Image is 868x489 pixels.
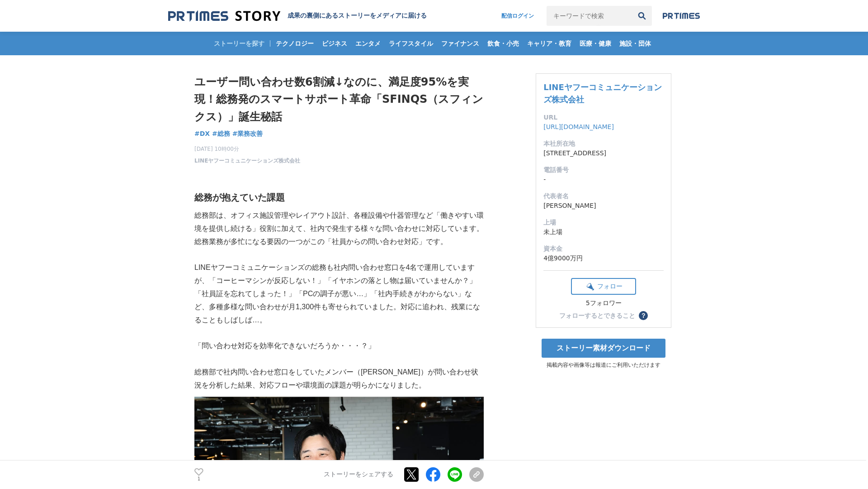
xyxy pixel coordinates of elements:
dt: 電話番号 [543,165,664,175]
button: 検索 [632,6,652,26]
a: #総務 [212,129,230,139]
div: フォローするとできること [559,312,635,319]
span: ファイナンス [438,39,483,48]
p: 総務業務が多忙になる要因の一つがこの「社員からの問い合わせ対応」です。 [194,235,484,249]
p: 掲載内容や画像等は報道にご利用いただけます [536,361,671,369]
span: #業務改善 [232,129,263,138]
a: 飲食・小売 [484,32,523,55]
p: 総務部は、オフィス施設管理やレイアウト設計、各種設備や什器管理など「働きやすい環境を提供し続ける」役割に加えて、社内で発生する様々な問い合わせに対応しています。 [194,209,484,235]
p: 「問い合わせ対応を効率化できないだろうか・・・？」 [194,340,484,353]
dd: [PERSON_NAME] [543,201,664,211]
span: テクノロジー [272,39,317,48]
span: 医療・健康 [576,39,615,48]
span: #総務 [212,129,230,138]
img: 成果の裏側にあるストーリーをメディアに届ける [168,10,280,22]
a: ビジネス [318,32,351,55]
dd: - [543,175,664,184]
p: LINEヤフーコミュニケーションズの総務も社内問い合わせ窓口を4名で運用していますが、「コーヒーマシンが反応しない！」「イヤホンの落とし物は届いていませんか？」「社員証を忘れてしまった！」「PC... [194,261,484,326]
a: 成果の裏側にあるストーリーをメディアに届ける 成果の裏側にあるストーリーをメディアに届ける [168,10,427,22]
p: ストーリーをシェアする [324,471,393,479]
dt: 上場 [543,218,664,227]
dd: 未上場 [543,227,664,237]
h2: 成果の裏側にあるストーリーをメディアに届ける [288,12,427,20]
a: ファイナンス [438,32,483,55]
span: 飲食・小売 [484,39,523,48]
h1: ユーザー問い合わせ数6割減↓なのに、満足度95%を実現！総務発のスマートサポート革命「SFINQS（スフィンクス）」誕生秘話 [194,73,484,125]
dt: 代表者名 [543,192,664,201]
p: 総務部で社内問い合わせ窓口をしていたメンバー（[PERSON_NAME]）が問い合わせ状況を分析した結果、対応フローや環境面の課題が明らかになりました。 [194,366,484,392]
a: #業務改善 [232,129,263,139]
span: ビジネス [318,39,351,48]
a: 施設・団体 [616,32,655,55]
span: 施設・団体 [616,39,655,48]
div: 5フォロワー [571,299,636,307]
a: エンタメ [352,32,384,55]
dd: [STREET_ADDRESS] [543,149,664,158]
a: キャリア・教育 [524,32,575,55]
dt: 資本金 [543,244,664,254]
strong: 総務が抱えていた課題 [194,192,285,202]
a: ライフスタイル [385,32,437,55]
dd: 4億9000万円 [543,254,664,263]
a: #DX [194,129,210,139]
span: #DX [194,129,210,138]
a: [URL][DOMAIN_NAME] [543,123,614,130]
dt: 本社所在地 [543,139,664,149]
input: キーワードで検索 [547,6,632,26]
button: フォロー [571,278,636,295]
a: テクノロジー [272,32,317,55]
button: ？ [639,311,648,320]
p: 1 [194,477,203,481]
a: ストーリー素材ダウンロード [542,339,665,358]
span: キャリア・教育 [524,39,575,48]
a: LINEヤフーコミュニケーションズ株式会社 [194,157,300,165]
a: 医療・健康 [576,32,615,55]
a: LINEヤフーコミュニケーションズ株式会社 [543,82,662,104]
span: エンタメ [352,39,384,48]
dt: URL [543,113,664,122]
a: 配信ログイン [492,6,543,26]
img: prtimes [663,12,700,19]
span: ？ [640,312,646,319]
span: [DATE] 10時00分 [194,145,300,153]
span: ライフスタイル [385,39,437,48]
